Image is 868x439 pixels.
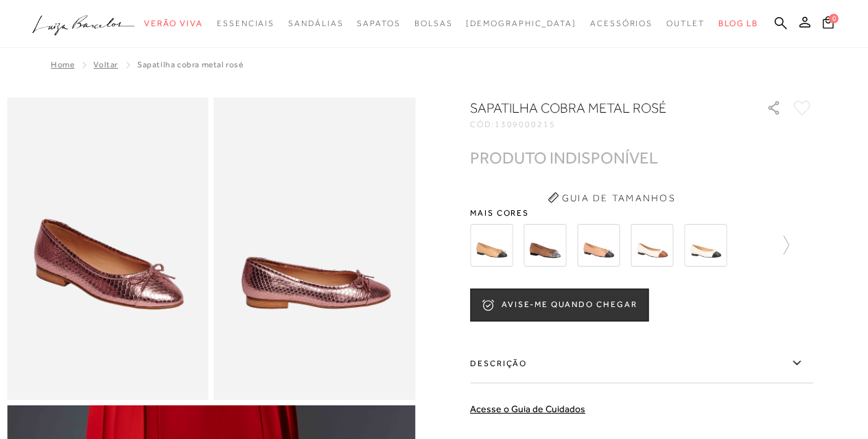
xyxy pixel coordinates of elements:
div: PRODUTO INDISPONÍVEL [470,150,658,165]
a: BLOG LB [718,11,758,36]
span: Essenciais [217,19,274,28]
h1: SAPATILHA COBRA METAL ROSÉ [470,98,727,117]
div: CÓD: [470,120,744,128]
a: noSubCategoriesText [144,11,203,36]
span: Verão Viva [144,19,203,28]
span: Acessórios [590,19,653,28]
span: BLOG LB [718,19,758,28]
span: Mais cores [470,209,813,217]
img: image [7,98,209,400]
button: AVISE-ME QUANDO CHEGAR [470,289,648,322]
img: SAPATILHA BICOLOR BEGE [470,224,513,267]
a: noSubCategoriesText [590,11,653,36]
span: Bolsas [414,19,453,28]
span: SAPATILHA COBRA METAL ROSÉ [137,60,244,69]
a: noSubCategoriesText [666,11,705,36]
a: noSubCategoriesText [414,11,453,36]
a: Home [51,60,74,69]
a: noSubCategoriesText [357,11,400,36]
img: SAPATILHA BICOLOR EM COURO OFF WHITE E CASTANHO [631,224,673,267]
a: Acesse o Guia de Cuidados [470,403,585,414]
a: noSubCategoriesText [288,11,343,36]
img: SAPATILHA BICOLOR EM COURO BEGE BLUSH E PRETO [577,224,620,267]
button: 0 [819,15,838,34]
span: Sapatos [357,19,400,28]
label: Descrição [470,344,813,383]
a: noSubCategoriesText [217,11,274,36]
span: [DEMOGRAPHIC_DATA] [466,19,576,28]
span: 1309000215 [495,120,556,129]
img: Sapatilha bicolor camurça bege [524,224,566,267]
img: SAPATILHA BICOLOR OFF WHITE [684,224,727,267]
a: Voltar [93,60,118,69]
span: Outlet [666,19,705,28]
span: 0 [829,14,838,23]
span: Sandálias [288,19,343,28]
a: noSubCategoriesText [466,11,576,36]
button: Guia de Tamanhos [543,187,680,209]
img: image [214,98,416,400]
